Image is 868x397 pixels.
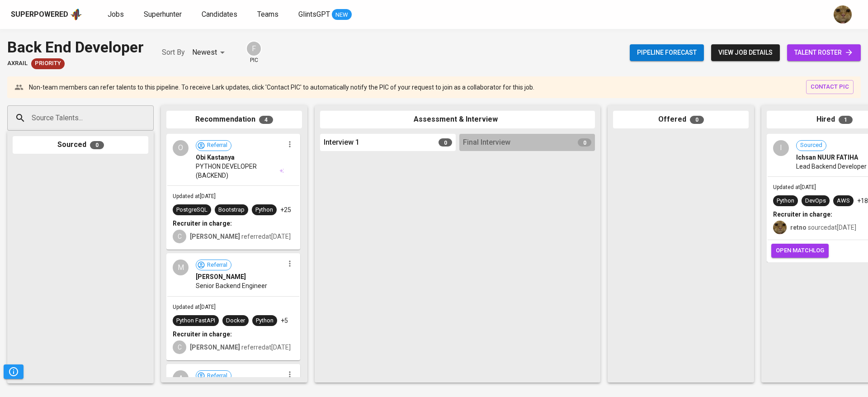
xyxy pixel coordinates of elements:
div: Docker [226,317,245,325]
b: Recruiter in charge: [173,220,232,227]
span: Senior Backend Engineer [196,281,267,290]
span: Referral [203,372,231,380]
p: Newest [192,47,217,58]
div: Sourced [13,136,148,154]
button: contact pic [806,80,854,94]
div: AWS [837,197,850,205]
b: [PERSON_NAME] [190,344,240,351]
div: O [173,140,189,156]
a: Teams [257,9,280,20]
button: Open [149,117,151,119]
b: Recruiter in charge: [173,331,232,338]
p: +5 [281,316,288,325]
span: 1 [839,116,853,124]
div: PostgreSQL [176,206,208,214]
p: Sort By [162,47,185,58]
span: Priority [31,59,65,68]
img: ec6c0910-f960-4a00-a8f8-c5744e41279e.jpg [773,221,787,234]
span: contact pic [811,82,849,92]
span: Referral [203,261,231,269]
div: Offered [613,111,749,128]
span: referred at [DATE] [190,344,291,351]
div: Superpowered [11,9,68,20]
span: Teams [257,10,278,19]
div: A [173,370,189,386]
span: Axrail [7,59,28,68]
img: ec6c0910-f960-4a00-a8f8-c5744e41279e.jpg [834,5,852,24]
div: I [773,140,789,156]
p: Non-team members can refer talents to this pipeline. To receive Lark updates, click 'Contact PIC'... [29,83,534,92]
div: DevOps [805,197,826,205]
span: Updated at [DATE] [773,184,816,190]
a: talent roster [787,44,861,61]
span: Updated at [DATE] [173,304,216,310]
span: Lead Backend Developer [796,162,867,171]
div: Python [255,206,273,214]
span: PYTHON DEVELOPER (BACKEND) [196,162,278,180]
button: Pipeline forecast [630,44,704,61]
span: Jobs [108,10,124,19]
div: MReferral[PERSON_NAME]Senior Backend EngineerUpdated at[DATE]Python FastAPIDockerPython+5Recruite... [166,253,300,360]
div: Recommendation [166,111,302,128]
p: +18 [857,196,868,205]
button: Pipeline Triggers [4,364,24,379]
div: New Job received from Demand Team [31,58,65,69]
span: Ichsan NUUR FATIHA [796,153,858,162]
span: Obi Kastanya [196,153,235,162]
span: GlintsGPT [298,10,330,19]
span: open matchlog [776,246,824,256]
span: talent roster [794,47,854,58]
span: 0 [690,116,704,124]
a: Candidates [202,9,239,20]
a: GlintsGPT NEW [298,9,352,20]
span: 0 [90,141,104,149]
div: Python [256,317,274,325]
div: OReferralObi KastanyaPYTHON DEVELOPER (BACKEND)Updated at[DATE]PostgreSQLBootstrapPython+25Recrui... [166,134,300,250]
div: Assessment & Interview [320,111,595,128]
div: Python [777,197,794,205]
a: Superhunter [144,9,184,20]
span: 0 [578,138,591,147]
span: 0 [439,138,452,147]
span: Final Interview [463,137,510,148]
button: view job details [711,44,780,61]
span: Referral [203,141,231,150]
span: NEW [332,10,352,19]
b: retno [790,224,807,231]
span: Pipeline forecast [637,47,697,58]
span: Interview 1 [324,137,359,148]
div: C [173,340,186,354]
b: Recruiter in charge: [773,211,832,218]
p: +25 [280,205,291,214]
span: Superhunter [144,10,182,19]
span: sourced at [DATE] [790,224,856,231]
button: open matchlog [771,244,829,258]
span: Candidates [202,10,237,19]
span: view job details [718,47,773,58]
span: Updated at [DATE] [173,193,216,199]
b: [PERSON_NAME] [190,233,240,240]
div: Newest [192,44,228,61]
span: 4 [259,116,273,124]
div: pic [246,41,262,64]
div: C [173,230,186,243]
a: Jobs [108,9,126,20]
div: Back End Developer [7,36,144,58]
span: Sourced [797,141,826,150]
a: Superpoweredapp logo [11,8,82,21]
div: F [246,41,262,57]
div: M [173,260,189,275]
div: Bootstrap [218,206,245,214]
span: referred at [DATE] [190,233,291,240]
div: Python FastAPI [176,317,215,325]
img: app logo [70,8,82,21]
span: [PERSON_NAME] [196,272,246,281]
